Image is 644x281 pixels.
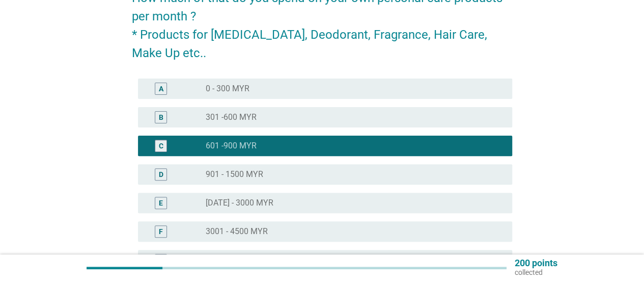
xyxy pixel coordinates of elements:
label: 901 - 1500 MYR [206,169,263,180]
p: 200 points [515,259,557,268]
label: [DATE] - 3000 MYR [206,198,273,208]
label: 301 -600 MYR [206,112,257,122]
label: 3001 - 4500 MYR [206,226,268,237]
div: F [159,226,163,237]
label: 601 -900 MYR [206,141,257,151]
div: C [159,141,163,151]
div: E [159,198,163,209]
div: A [159,84,163,94]
div: D [159,169,163,180]
label: 0 - 300 MYR [206,84,249,94]
div: B [159,112,163,123]
p: collected [515,268,557,277]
